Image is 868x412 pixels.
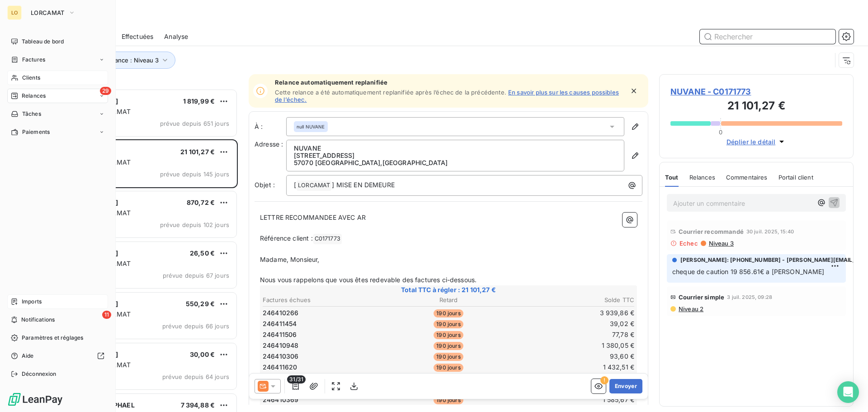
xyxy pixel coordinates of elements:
td: 1 432,51 € [511,362,635,372]
span: 3 juil. 2025, 09:28 [727,294,772,300]
span: prévue depuis 651 jours [160,120,229,127]
span: 246411620 [263,363,297,372]
span: 190 jours [434,320,463,328]
th: Solde TTC [511,295,635,305]
span: 26,50 € [190,249,215,257]
div: LO [7,5,22,20]
span: prévue depuis 67 jours [163,272,229,279]
span: 550,29 € [186,300,215,308]
span: Courrier recommandé [679,228,744,235]
span: ] MISE EN DEMEURE [332,181,395,189]
p: [STREET_ADDRESS] [294,152,617,159]
span: Total TTC à régler : 21 101,27 € [261,285,636,294]
a: Aide [7,349,108,363]
span: Nous vous rappelons que vous êtes redevable des factures ci-dessous. [260,276,476,284]
span: 1 819,99 € [183,97,215,105]
button: Envoyer [609,379,642,393]
span: Relances [689,174,715,181]
span: Notifications [21,316,55,324]
span: 190 jours [434,396,463,404]
span: Analyse [164,32,188,41]
span: Echec [679,240,698,247]
span: 11 [102,311,111,319]
span: 21 101,27 € [180,148,215,156]
span: Niveau 3 [708,240,734,247]
span: prévue depuis 66 jours [162,322,229,330]
span: Effectuées [122,32,154,41]
span: 246411454 [263,319,297,328]
button: Niveau de relance : Niveau 3 [64,52,175,69]
th: Factures échues [262,295,386,305]
span: Clients [22,74,40,82]
span: Imports [22,298,42,306]
span: Niveau de relance : Niveau 3 [77,57,159,64]
span: Aide [22,352,34,360]
span: prévue depuis 64 jours [162,373,229,380]
p: 57070 [GEOGRAPHIC_DATA] , [GEOGRAPHIC_DATA] [294,159,617,166]
span: Référence client : [260,234,313,242]
span: C0171773 [313,234,342,244]
span: Relances [22,92,46,100]
span: 870,72 € [187,199,215,206]
span: Commentaires [726,174,768,181]
span: null NUVANE [297,123,325,130]
span: 30 juil. 2025, 15:40 [746,229,794,234]
td: 3 939,86 € [511,308,635,318]
span: Portail client [778,174,813,181]
span: prévue depuis 102 jours [160,221,229,228]
span: 30,00 € [190,350,215,358]
span: LETTRE RECOMMANDEE AVEC AR [260,213,366,221]
button: Déplier le détail [724,137,789,147]
div: grid [43,89,238,412]
label: À : [255,122,286,131]
span: 190 jours [434,342,463,350]
span: 190 jours [434,331,463,339]
span: Adresse : [255,140,283,148]
span: 0 [719,128,722,136]
span: LORCAMAT [31,9,65,16]
span: Madame, Monsieur, [260,256,320,263]
span: Factures [22,56,45,64]
input: Rechercher [700,29,835,44]
th: Retard [387,295,510,305]
span: Paiements [22,128,50,136]
span: Déconnexion [22,370,57,378]
span: Courrier simple [679,294,724,301]
span: 31/31 [287,375,306,384]
span: prévue depuis 145 jours [160,170,229,178]
div: Open Intercom Messenger [837,381,859,403]
span: Déplier le détail [726,137,776,147]
span: NUVANE - C0171773 [670,85,842,98]
span: Tout [665,174,679,181]
a: En savoir plus sur les causes possibles de l’échec. [275,89,619,103]
span: Cette relance a été automatiquement replanifiée après l’échec de la précédente. [275,89,506,96]
span: 190 jours [434,353,463,361]
span: 29 [100,87,111,95]
span: 246411506 [263,330,297,339]
td: 1 380,05 € [511,341,635,350]
span: 246410369 [263,395,298,404]
span: Tableau de bord [22,38,64,46]
span: Niveau 2 [678,305,703,313]
td: 1 585,67 € [511,395,635,405]
h3: 21 101,27 € [670,98,842,116]
td: 39,02 € [511,319,635,329]
td: 93,60 € [511,351,635,361]
span: Relance automatiquement replanifiée [275,79,624,86]
span: 190 jours [434,364,463,372]
span: cheque de caution 19 856.61€ a [PERSON_NAME] [672,268,825,275]
td: 77,78 € [511,330,635,340]
span: Paramètres et réglages [22,334,83,342]
span: [ [294,181,296,189]
span: Objet : [255,181,275,189]
span: LORCAMAT [297,180,331,191]
span: Tâches [22,110,41,118]
span: 190 jours [434,309,463,317]
p: NUVANE [294,145,617,152]
span: 246410306 [263,352,298,361]
span: 246410266 [263,308,298,317]
span: 7 394,88 € [181,401,215,409]
img: Logo LeanPay [7,392,63,407]
span: 246410948 [263,341,298,350]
